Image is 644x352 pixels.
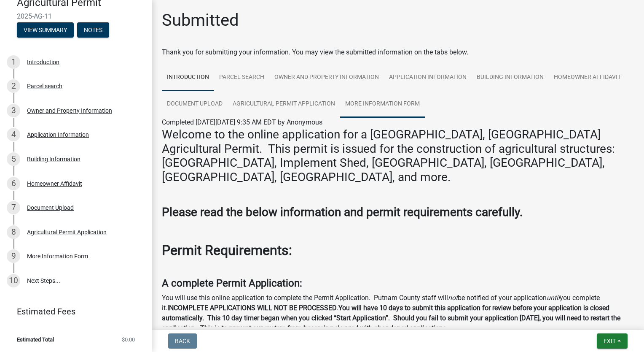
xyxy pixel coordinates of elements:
[7,55,20,69] div: 1
[7,303,138,320] a: Estimated Fees
[175,338,190,344] span: Back
[7,152,20,166] div: 5
[448,294,458,302] i: not
[27,156,80,162] div: Building Information
[162,91,228,118] a: Document Upload
[17,27,74,34] wm-modal-confirm: Summary
[472,64,549,91] a: Building Information
[17,22,74,38] button: View Summary
[162,277,302,289] strong: A complete Permit Application:
[214,64,269,91] a: Parcel search
[27,253,88,259] div: More Information Form
[7,79,20,93] div: 2
[549,64,626,91] a: Homeowner Affidavit
[27,181,82,187] div: Homeowner Affidavit
[167,304,337,312] strong: INCOMPLETE APPLICATIONS WILL NOT BE PROCESSED
[7,225,20,239] div: 8
[269,64,384,91] a: Owner and Property Information
[162,304,620,332] strong: You will have 10 days to submit this application for review before your application is closed aut...
[162,47,634,57] div: Thank you for submitting your information. You may view the submitted information on the tabs below.
[162,242,292,258] strong: Permit Requirements:
[547,294,560,302] i: until
[7,128,20,141] div: 4
[27,59,59,65] div: Introduction
[27,83,62,89] div: Parcel search
[7,274,20,287] div: 10
[27,108,112,114] div: Owner and Property Information
[77,22,109,38] button: Notes
[228,91,340,118] a: Agricultural Permit Application
[597,333,628,349] button: Exit
[162,10,239,30] h1: Submitted
[122,337,135,342] span: $0.00
[17,12,135,20] span: 2025-AG-11
[384,64,472,91] a: Application Information
[7,201,20,214] div: 7
[162,293,634,333] p: You will use this online application to complete the Permit Application. Putnam County staff will...
[27,132,89,138] div: Application Information
[7,249,20,263] div: 9
[77,27,109,34] wm-modal-confirm: Notes
[340,91,425,118] a: More Information Form
[604,338,616,344] span: Exit
[7,177,20,190] div: 6
[162,64,214,91] a: Introduction
[7,104,20,117] div: 3
[27,229,107,235] div: Agricultural Permit Application
[162,118,322,126] span: Completed [DATE][DATE] 9:35 AM EDT by Anonymous
[168,333,197,349] button: Back
[27,205,74,211] div: Document Upload
[162,127,634,184] h3: Welcome to the online application for a [GEOGRAPHIC_DATA], [GEOGRAPHIC_DATA] Agricultural Permit....
[162,205,523,219] strong: Please read the below information and permit requirements carefully.
[17,337,54,342] span: Estimated Total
